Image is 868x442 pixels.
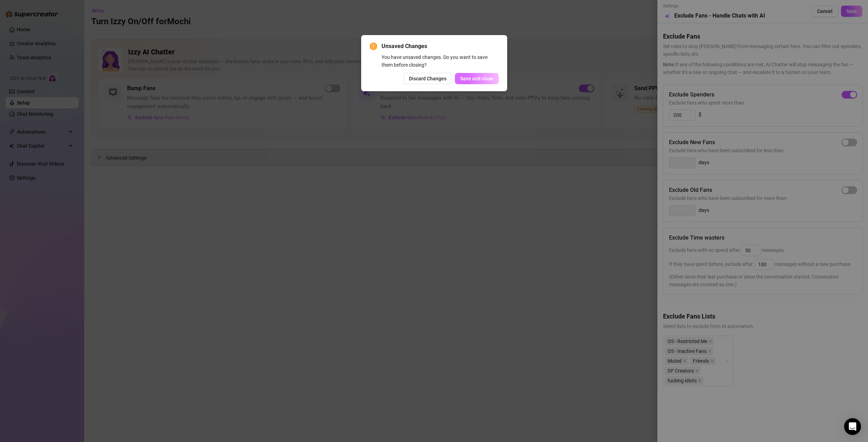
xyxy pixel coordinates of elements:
[382,53,499,69] div: You have unsaved changes. Do you want to save them before closing?
[844,418,861,435] div: Open Intercom Messenger
[403,73,452,84] button: Discard Changes
[409,76,446,81] span: Discard Changes
[455,73,499,84] button: Save and close
[382,42,499,51] span: Unsaved Changes
[460,76,493,81] span: Save and close
[370,42,377,50] span: exclamation-circle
